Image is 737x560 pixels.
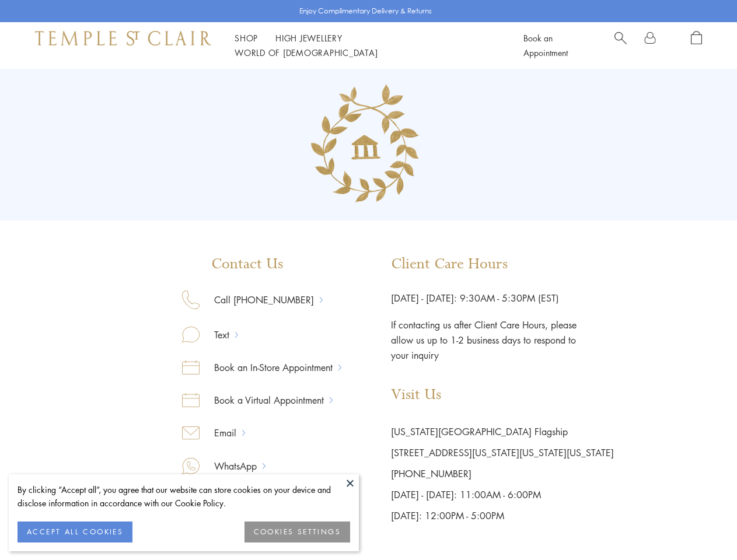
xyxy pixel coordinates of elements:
a: Call [PHONE_NUMBER] [200,292,320,307]
p: Enjoy Complimentary Delivery & Returns [299,5,432,17]
button: COOKIES SETTINGS [244,521,350,542]
p: If contacting us after Client Care Hours, please allow us up to 1-2 business days to respond to y... [391,306,578,363]
img: Temple St. Clair [35,31,211,45]
p: [DATE] - [DATE]: 11:00AM - 6:00PM [391,484,614,505]
p: Contact Us [182,256,341,273]
button: ACCEPT ALL COOKIES [18,521,132,542]
a: Open Shopping Bag [691,31,702,60]
p: Client Care Hours [391,256,614,273]
a: Search [614,31,627,60]
p: [DATE] - [DATE]: 9:30AM - 5:30PM (EST) [391,290,614,306]
a: [PHONE_NUMBER] [391,467,471,480]
a: Book a Virtual Appointment [200,393,330,408]
img: Group_135.png [297,73,440,216]
p: Visit Us [391,386,614,404]
a: Book an In-Store Appointment [200,360,338,375]
a: [STREET_ADDRESS][US_STATE][US_STATE][US_STATE] [391,446,614,459]
a: Book an Appointment [523,32,568,58]
a: World of [DEMOGRAPHIC_DATA]World of [DEMOGRAPHIC_DATA] [235,47,378,58]
div: By clicking “Accept all”, you agree that our website can store cookies on your device and disclos... [18,483,350,510]
a: ShopShop [235,32,258,44]
p: [DATE]: 12:00PM - 5:00PM [391,505,614,526]
a: Text [200,327,235,342]
a: Email [200,425,242,440]
nav: Main navigation [235,31,497,60]
p: [US_STATE][GEOGRAPHIC_DATA] Flagship [391,421,614,442]
a: WhatsApp [200,459,263,474]
a: High JewelleryHigh Jewellery [275,32,343,44]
